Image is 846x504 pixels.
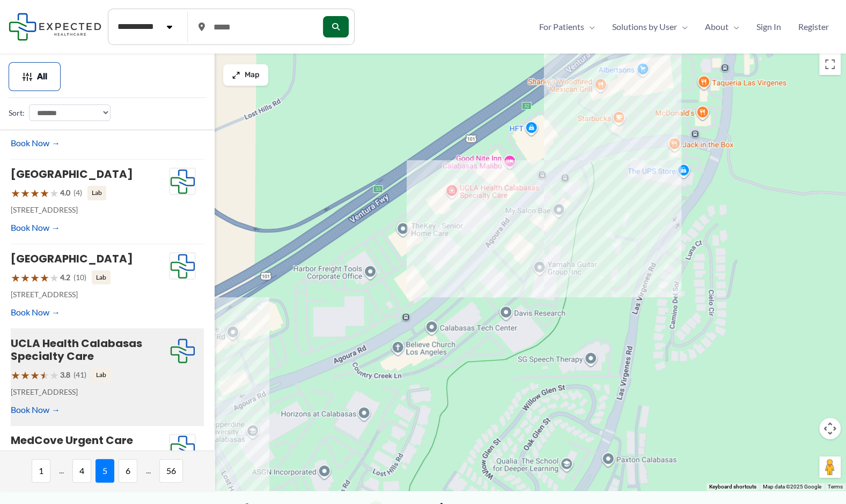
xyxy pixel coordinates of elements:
[11,288,169,302] p: [STREET_ADDRESS]
[40,365,49,385] span: ★
[170,253,195,280] img: Expected Healthcare Logo
[677,19,688,35] span: Menu Toggle
[159,459,183,483] span: 56
[20,268,30,288] span: ★
[95,459,114,483] span: 5
[11,336,142,364] a: UCLA Health Calabasas Specialty Care
[11,385,169,399] p: [STREET_ADDRESS]
[584,19,595,35] span: Menu Toggle
[40,268,49,288] span: ★
[87,186,106,200] span: Lab
[9,13,101,40] img: Expected Healthcare Logo - side, dark font, small
[60,186,70,200] span: 4.0
[142,459,155,483] span: ...
[30,449,40,469] span: ★
[11,433,133,448] a: MedCove Urgent Care
[37,73,47,80] span: All
[32,459,50,483] span: 1
[30,183,40,203] span: ★
[20,183,30,203] span: ★
[11,268,20,288] span: ★
[73,186,82,200] span: (4)
[49,268,59,288] span: ★
[11,183,20,203] span: ★
[40,449,49,469] span: ★
[92,368,111,382] span: Lab
[55,459,68,483] span: ...
[11,304,60,320] a: Book Now
[245,71,260,80] span: Map
[72,459,91,483] span: 4
[763,484,821,490] span: Map data ©2025 Google
[819,418,841,439] button: Map camera controls
[11,449,20,469] span: ★
[40,183,49,203] span: ★
[232,71,240,79] img: Maximize
[60,368,70,382] span: 3.8
[11,365,20,385] span: ★
[92,270,111,284] span: Lab
[696,19,748,35] a: AboutMenu Toggle
[11,402,60,418] a: Book Now
[49,449,59,469] span: ★
[819,54,841,75] button: Toggle fullscreen view
[705,19,729,35] span: About
[828,484,843,490] a: Terms (opens in new tab)
[20,449,30,469] span: ★
[60,270,70,284] span: 4.2
[748,19,790,35] a: Sign In
[756,19,781,35] span: Sign In
[30,365,40,385] span: ★
[49,365,59,385] span: ★
[11,220,60,236] a: Book Now
[798,19,829,35] span: Register
[170,168,195,195] img: Expected Healthcare Logo
[11,135,60,151] a: Book Now
[20,365,30,385] span: ★
[11,167,133,182] a: [GEOGRAPHIC_DATA]
[30,268,40,288] span: ★
[73,368,86,382] span: (41)
[11,203,169,217] p: [STREET_ADDRESS]
[49,183,59,203] span: ★
[73,270,86,284] span: (10)
[170,337,195,364] img: Expected Healthcare Logo
[119,459,137,483] span: 6
[223,64,268,86] button: Map
[790,19,837,35] a: Register
[709,483,756,491] button: Keyboard shortcuts
[612,19,677,35] span: Solutions by User
[604,19,696,35] a: Solutions by UserMenu Toggle
[9,62,61,91] button: All
[539,19,584,35] span: For Patients
[531,19,604,35] a: For PatientsMenu Toggle
[9,106,25,120] label: Sort:
[170,434,195,461] img: Expected Healthcare Logo
[729,19,739,35] span: Menu Toggle
[11,251,133,266] a: [GEOGRAPHIC_DATA]
[22,71,33,82] img: Filter
[819,456,841,478] button: Drag Pegman onto the map to open Street View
